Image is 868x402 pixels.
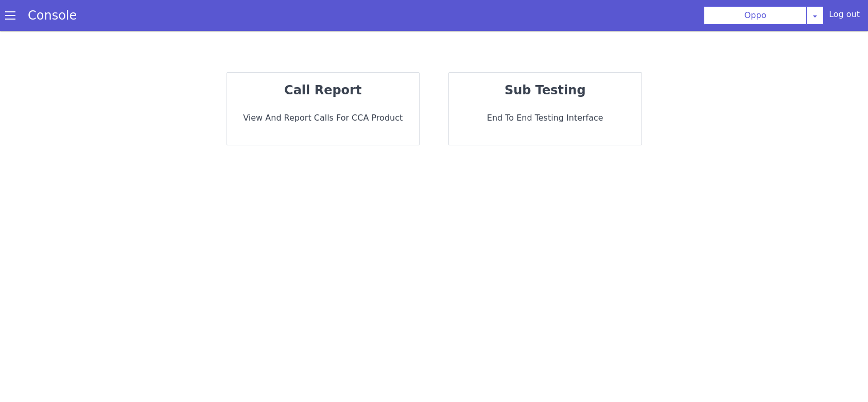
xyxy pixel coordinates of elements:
[829,8,860,25] div: Log out
[704,6,807,25] button: Oppo
[505,83,586,97] strong: sub testing
[235,112,411,124] p: View and report calls for CCA Product
[457,112,633,124] p: End to End Testing Interface
[15,8,89,23] a: Console
[284,83,361,97] strong: call report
